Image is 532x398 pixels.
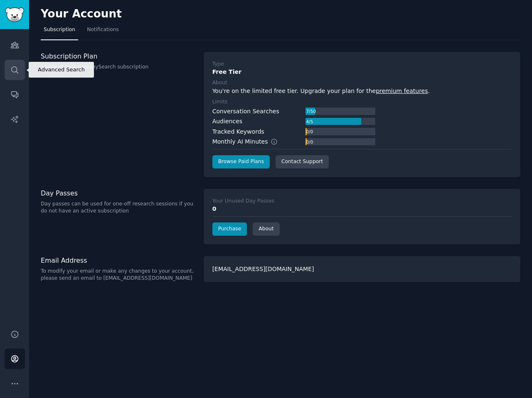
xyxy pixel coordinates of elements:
div: Audiences [212,117,242,126]
div: 7 / 50 [305,107,317,115]
div: 0 / 0 [305,128,314,135]
div: Conversation Searches [212,107,279,116]
a: Subscription [41,23,78,40]
a: Browse Paid Plans [212,155,270,168]
a: Contact Support [276,155,329,168]
div: Free Tier [212,68,512,76]
p: To modify your email or make any changes to your account, please send an email to [EMAIL_ADDRESS]... [41,268,195,282]
h2: Your Account [41,7,122,21]
span: Notifications [87,26,119,34]
h3: Day Passes [41,189,195,198]
div: Type [212,61,224,68]
div: Your Unused Day Passes [212,198,274,205]
a: Purchase [212,222,247,236]
div: 0 [212,205,512,213]
div: Monthly AI Minutes [212,137,287,146]
div: Limits [212,98,228,106]
div: You're on the limited free tier. Upgrade your plan for the . [212,87,512,95]
div: 4 / 5 [305,118,314,125]
h3: Subscription Plan [41,52,195,61]
a: About [253,222,279,236]
div: [EMAIL_ADDRESS][DOMAIN_NAME] [204,256,520,282]
img: GummySearch logo [5,7,24,22]
span: Subscription [44,26,75,34]
p: Status of your GummySearch subscription [41,63,195,71]
div: Tracked Keywords [212,127,264,136]
a: Notifications [84,23,122,40]
h3: Email Address [41,256,195,265]
div: About [212,79,227,87]
a: premium features [376,88,428,94]
p: Day passes can be used for one-off research sessions if you do not have an active subscription [41,200,195,215]
div: 0 / 0 [305,138,314,146]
